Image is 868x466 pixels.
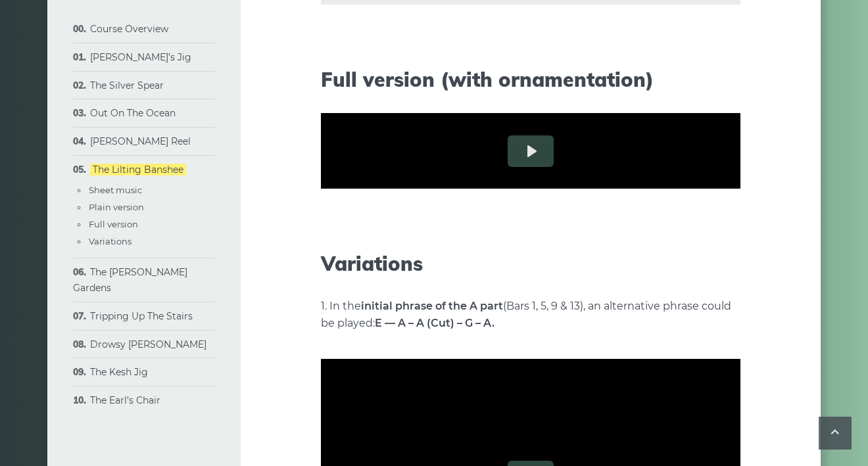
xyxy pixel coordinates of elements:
[90,23,168,35] a: Course Overview
[90,135,191,147] a: [PERSON_NAME] Reel
[361,300,503,312] strong: initial phrase of the A part
[375,317,494,329] strong: E — A – A (Cut) – G – A.
[90,338,206,350] a: Drowsy [PERSON_NAME]
[321,298,740,332] p: 1. In the (Bars 1, 5, 9 & 13), an alternative phrase could be played:
[321,252,740,275] h2: Variations
[89,202,144,212] a: Plain version
[73,266,187,294] a: The [PERSON_NAME] Gardens
[90,310,193,322] a: Tripping Up The Stairs
[89,185,142,195] a: Sheet music
[90,51,191,63] a: [PERSON_NAME]’s Jig
[90,394,160,406] a: The Earl’s Chair
[90,107,176,119] a: Out On The Ocean
[89,236,132,246] a: Variations
[89,219,138,229] a: Full version
[321,68,740,91] h2: Full version (with ornamentation)
[90,366,148,378] a: The Kesh Jig
[90,164,186,175] a: The Lilting Banshee
[90,80,164,91] a: The Silver Spear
